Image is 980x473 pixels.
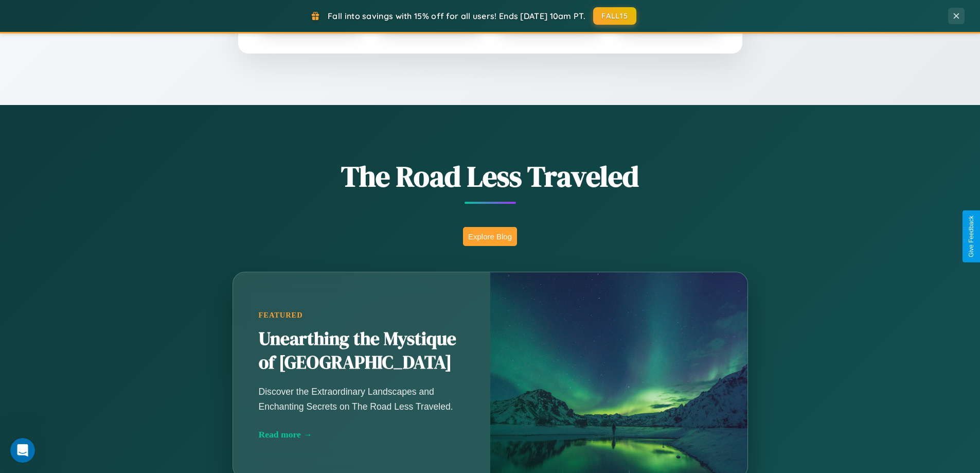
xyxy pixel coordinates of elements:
iframe: Intercom live chat [10,438,35,463]
span: Fall into savings with 15% off for all users! Ends [DATE] 10am PT. [328,11,585,21]
div: Featured [259,311,465,320]
p: Discover the Extraordinary Landscapes and Enchanting Secrets on The Road Less Traveled. [259,384,465,413]
div: Read more → [259,429,465,440]
div: Give Feedback [968,216,975,257]
h2: Unearthing the Mystique of [GEOGRAPHIC_DATA] [259,327,465,375]
h1: The Road Less Traveled [182,156,799,196]
button: Explore Blog [463,227,517,246]
button: FALL15 [593,7,636,25]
